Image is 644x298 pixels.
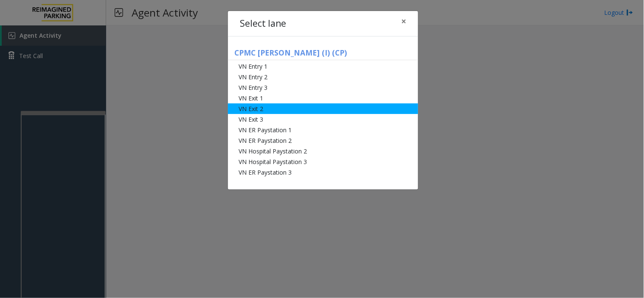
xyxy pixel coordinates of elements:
li: VN Exit 3 [228,114,418,125]
li: VN Exit 1 [228,93,418,103]
button: Close [395,11,412,32]
li: VN ER Paystation 1 [228,125,418,135]
h5: CPMC [PERSON_NAME] (I) (CP) [228,48,418,60]
li: VN Entry 3 [228,82,418,93]
h4: Select lane [240,17,286,31]
li: VN Exit 2 [228,103,418,114]
li: VN Entry 2 [228,72,418,82]
li: VN ER Paystation 2 [228,135,418,146]
li: VN Entry 1 [228,61,418,72]
li: VN Hospital Paystation 3 [228,156,418,167]
li: VN Hospital Paystation 2 [228,146,418,156]
span: × [401,15,406,27]
li: VN ER Paystation 3 [228,167,418,178]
